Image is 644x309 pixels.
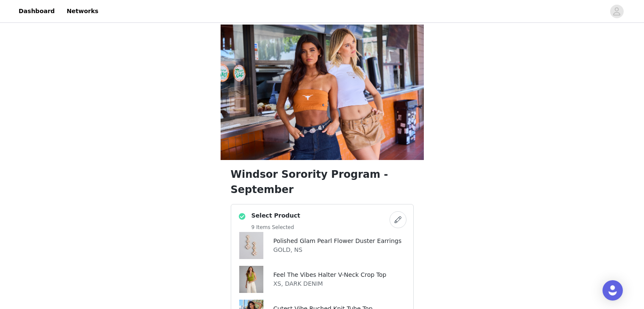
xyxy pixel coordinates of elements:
[613,5,621,18] div: avatar
[252,223,301,231] h5: 9 Items Selected
[252,211,301,220] h4: Select Product
[231,167,414,197] h1: Windsor Sorority Program - September
[14,2,60,21] a: Dashboard
[274,270,387,279] h4: Feel The Vibes Halter V-Neck Crop Top
[274,279,387,288] p: XS, DARK DENIM
[603,280,623,301] div: Open Intercom Messenger
[239,232,263,259] img: Polished Glam Pearl Flower Duster Earrings
[274,246,402,254] p: GOLD, NS
[239,266,263,293] img: Feel The Vibes Halter V-Neck Crop Top
[274,237,402,246] h4: Polished Glam Pearl Flower Duster Earrings
[61,2,103,21] a: Networks
[221,25,424,160] img: campaign image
